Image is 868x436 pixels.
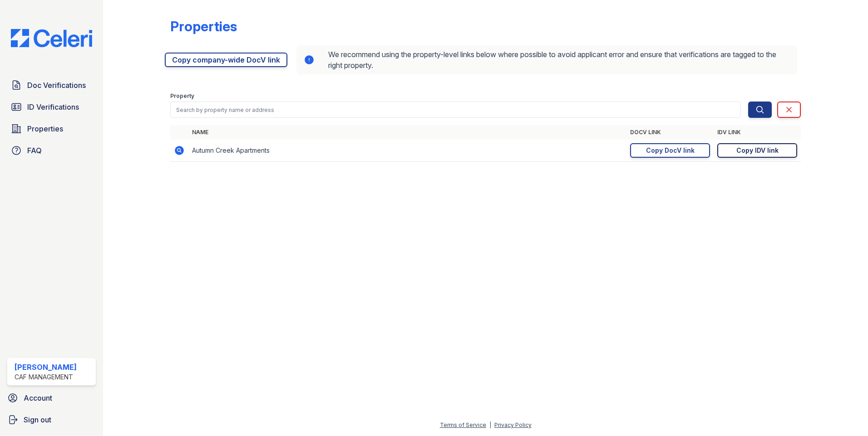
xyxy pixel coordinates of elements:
a: Copy IDV link [717,143,797,158]
a: Account [4,389,99,407]
span: Account [24,392,52,403]
img: CE_Logo_Blue-a8612792a0a2168367f1c8372b55b34899dd931a85d93a1a3d3e32e68fde9ad4.png [4,29,99,47]
label: Property [170,92,194,100]
a: Terms of Service [440,421,486,428]
div: Copy DocV link [646,146,695,155]
a: FAQ [7,141,96,160]
a: ID Verifications [7,98,96,116]
span: ID Verifications [27,102,79,112]
div: CAF Management [15,373,77,382]
td: Autumn Creek Apartments [188,140,626,162]
input: Search by property name or address [170,102,741,118]
th: DocV Link [626,125,714,140]
div: | [489,421,491,428]
span: FAQ [27,145,42,156]
div: Properties [170,18,237,34]
div: [PERSON_NAME] [15,362,77,373]
div: Copy IDV link [736,146,779,155]
span: Doc Verifications [27,80,86,91]
a: Privacy Policy [494,421,532,428]
th: IDV Link [714,125,801,140]
span: Properties [27,123,63,134]
span: Sign out [24,414,51,425]
a: Copy DocV link [630,143,710,158]
a: Doc Verifications [7,76,96,94]
a: Sign out [4,411,99,429]
a: Properties [7,120,96,138]
div: We recommend using the property-level links below where possible to avoid applicant error and ens... [296,45,797,74]
a: Copy company-wide DocV link [165,53,287,67]
th: Name [188,125,626,140]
